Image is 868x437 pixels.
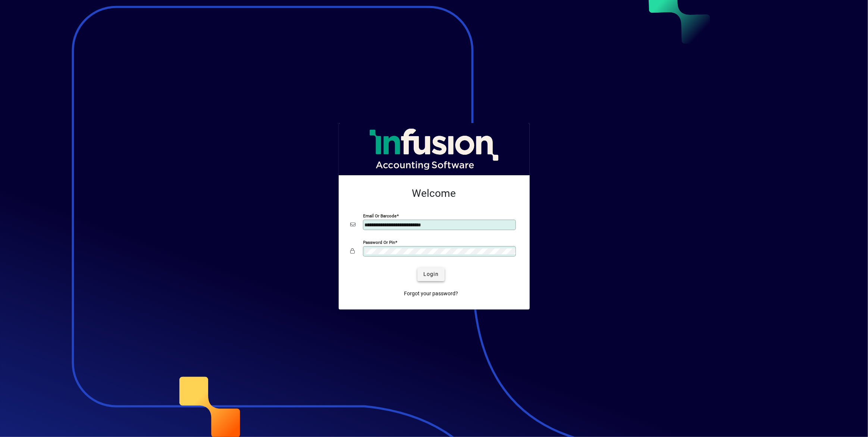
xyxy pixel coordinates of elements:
[404,290,458,298] span: Forgot your password?
[417,268,445,281] button: Login
[423,270,439,278] span: Login
[401,287,461,301] a: Forgot your password?
[363,213,397,218] mat-label: Email or Barcode
[363,239,395,245] mat-label: Password or Pin
[351,187,518,200] h2: Welcome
